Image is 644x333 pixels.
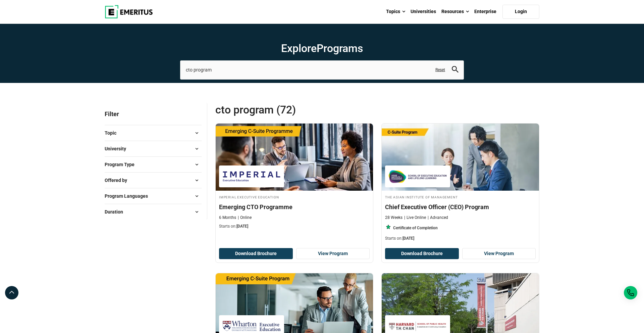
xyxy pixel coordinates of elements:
button: Program Languages [105,191,202,201]
p: 28 Weeks [385,215,402,221]
span: Duration [105,208,128,216]
h4: Emerging CTO Programme [219,203,370,211]
button: search [452,66,459,74]
span: University [105,145,131,152]
span: [DATE] [402,236,414,241]
img: Chief Executive Officer (CEO) Program | Online Leadership Course [382,124,539,191]
button: Offered by [105,175,202,185]
button: Topic [105,128,202,138]
a: Technology Course by Imperial Executive Education - September 25, 2025 Imperial Executive Educati... [216,124,373,233]
span: Program Type [105,161,140,168]
a: View Program [296,248,370,259]
button: University [105,144,202,154]
p: Advanced [428,215,448,221]
button: Duration [105,207,202,217]
img: Emerging CTO Programme | Online Technology Course [216,124,373,191]
img: The Asian Institute of Management [388,169,447,184]
h1: Explore [180,42,464,55]
a: search [452,68,459,74]
p: 6 Months [219,215,236,221]
span: Topic [105,129,122,137]
p: Filter [105,103,202,125]
img: Imperial Executive Education [222,169,281,184]
a: Leadership Course by The Asian Institute of Management - September 29, 2025 The Asian Institute o... [382,124,539,245]
button: Program Type [105,159,202,170]
p: Live Online [404,215,426,221]
p: Starts on: [385,236,536,241]
button: Download Brochure [219,248,293,259]
span: Offered by [105,177,132,184]
span: Programs [317,42,363,55]
span: cto program (72) [215,103,377,116]
h4: Chief Executive Officer (CEO) Program [385,203,536,211]
p: Online [238,215,252,221]
p: Certificate of Completion [393,225,438,231]
input: search-page [180,60,464,79]
a: Login [502,5,539,19]
span: [DATE] [236,224,248,229]
span: Program Languages [105,192,153,200]
a: Reset search [435,67,445,73]
a: View Program [462,248,536,259]
p: Starts on: [219,224,370,229]
h4: The Asian Institute of Management [385,194,536,200]
h4: Imperial Executive Education [219,194,370,200]
button: Download Brochure [385,248,459,259]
